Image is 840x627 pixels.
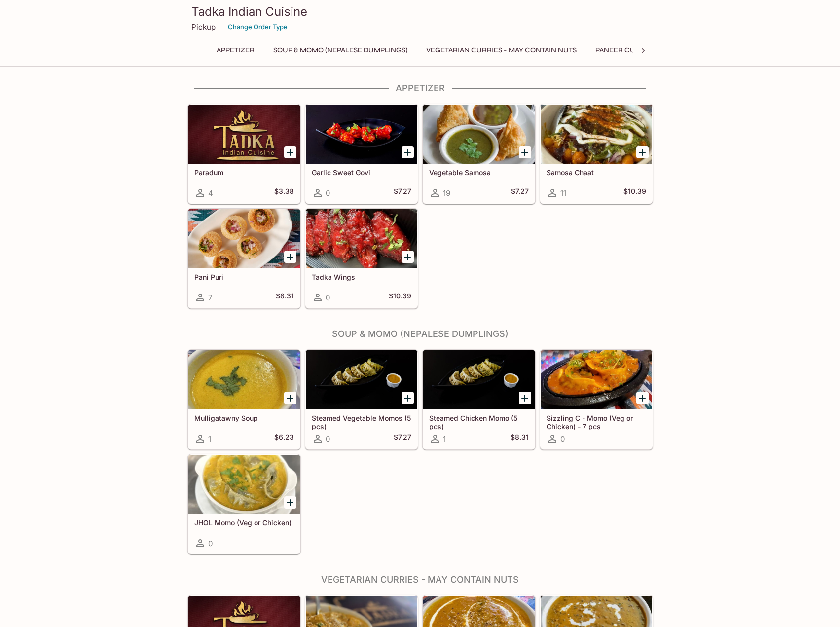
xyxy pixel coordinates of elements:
[540,104,653,204] a: Samosa Chaat11$10.39
[187,574,653,585] h4: Vegetarian Curries - may contain nuts
[208,434,211,443] span: 1
[326,188,330,198] span: 0
[394,433,411,444] h5: $7.27
[194,414,294,422] h5: Mulligatawny Soup
[429,414,529,430] h5: Steamed Chicken Momo (5 pcs)
[284,496,296,509] button: Add JHOL Momo (Veg or Chicken)
[191,22,216,32] p: Pickup
[423,350,535,449] a: Steamed Chicken Momo (5 pcs)1$8.31
[547,168,646,177] h5: Samosa Chaat
[547,414,646,430] h5: Sizzling C - Momo (Veg or Chicken) - 7 pcs
[423,104,535,204] a: Vegetable Samosa19$7.27
[541,105,652,164] div: Samosa Chaat
[188,350,300,449] a: Mulligatawny Soup1$6.23
[636,392,649,404] button: Add Sizzling C - Momo (Veg or Chicken) - 7 pcs
[326,293,330,302] span: 0
[511,187,529,199] h5: $7.27
[188,454,300,554] a: JHOL Momo (Veg or Chicken)0
[274,187,294,199] h5: $3.38
[188,209,300,268] div: Pani Puri
[443,188,450,198] span: 19
[188,209,300,308] a: Pani Puri7$8.31
[541,350,652,409] div: Sizzling C - Momo (Veg or Chicken) - 7 pcs
[590,43,661,57] button: Paneer Curries
[284,146,296,158] button: Add Paradum
[540,350,653,449] a: Sizzling C - Momo (Veg or Chicken) - 7 pcs0
[194,273,294,281] h5: Pani Puri
[268,43,413,57] button: Soup & Momo (Nepalese Dumplings)
[429,168,529,177] h5: Vegetable Samosa
[306,105,417,164] div: Garlic Sweet Govi
[394,187,411,199] h5: $7.27
[194,518,294,527] h5: JHOL Momo (Veg or Chicken)
[306,350,417,409] div: Steamed Vegetable Momos (5 pcs)
[188,105,300,164] div: Paradum
[188,104,300,204] a: Paradum4$3.38
[187,329,653,339] h4: Soup & Momo (Nepalese Dumplings)
[423,350,535,409] div: Steamed Chicken Momo (5 pcs)
[421,43,582,57] button: Vegetarian Curries - may contain nuts
[312,168,411,177] h5: Garlic Sweet Govi
[187,83,653,94] h4: Appetizer
[560,434,565,443] span: 0
[208,539,213,548] span: 0
[560,188,566,198] span: 11
[636,146,649,158] button: Add Samosa Chaat
[276,292,294,303] h5: $8.31
[284,392,296,404] button: Add Mulligatawny Soup
[208,188,213,198] span: 4
[305,104,418,204] a: Garlic Sweet Govi0$7.27
[402,251,414,263] button: Add Tadka Wings
[223,19,292,35] button: Change Order Type
[305,350,418,449] a: Steamed Vegetable Momos (5 pcs)0$7.27
[188,455,300,514] div: JHOL Momo (Veg or Chicken)
[274,433,294,444] h5: $6.23
[402,146,414,158] button: Add Garlic Sweet Govi
[194,168,294,177] h5: Paradum
[211,43,260,57] button: Appetizer
[312,273,411,281] h5: Tadka Wings
[511,433,529,444] h5: $8.31
[312,414,411,430] h5: Steamed Vegetable Momos (5 pcs)
[389,292,411,303] h5: $10.39
[284,251,296,263] button: Add Pani Puri
[306,209,417,268] div: Tadka Wings
[208,293,212,302] span: 7
[519,146,531,158] button: Add Vegetable Samosa
[188,350,300,409] div: Mulligatawny Soup
[191,4,649,19] h3: Tadka Indian Cuisine
[305,209,418,308] a: Tadka Wings0$10.39
[423,105,535,164] div: Vegetable Samosa
[402,392,414,404] button: Add Steamed Vegetable Momos (5 pcs)
[623,187,646,199] h5: $10.39
[443,434,446,443] span: 1
[519,392,531,404] button: Add Steamed Chicken Momo (5 pcs)
[326,434,330,443] span: 0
